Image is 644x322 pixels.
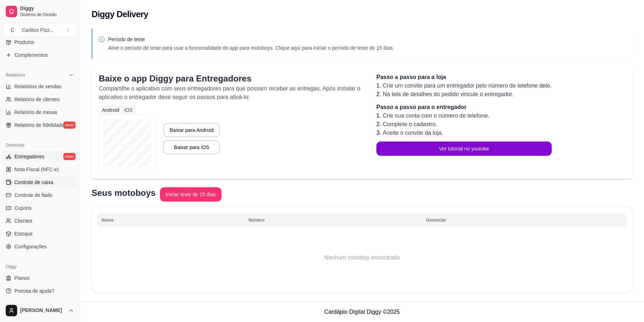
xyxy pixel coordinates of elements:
li: 2. [376,120,552,129]
span: Relatório de clientes [14,96,60,103]
p: Baixe o app Diggy para Entregadores [99,73,362,84]
span: Sistema de Gestão [20,12,74,18]
div: Diggy [3,261,77,272]
li: 1. [376,112,552,120]
span: C [9,26,16,34]
p: Compartilhe o aplicativo com seus entregadores para que possam receber as entregas. Após instalar... [99,84,362,101]
div: iOS [122,106,135,114]
a: Planos [3,272,77,284]
span: Clientes [14,217,33,224]
th: Nome [97,213,244,227]
span: Crie sua conta com o número de telefone. [383,113,489,119]
footer: Cardápio Digital Diggy © 2025 [80,302,644,322]
span: Nota Fiscal (NFC-e) [14,166,59,173]
span: Cupons [14,204,31,212]
div: Gerenciar [3,139,77,151]
a: Relatório de clientes [3,94,77,105]
a: Nota Fiscal (NFC-e) [3,164,77,175]
button: [PERSON_NAME] [3,302,77,319]
span: Relatórios de vendas [14,83,62,90]
a: Entregadoresnovo [3,151,77,162]
li: 3. [376,129,552,137]
button: Baixar para iOS [163,140,220,154]
span: Controle de caixa [14,179,53,186]
span: Crie um convite para um entregador pelo número de telefone dele. [383,83,552,89]
span: Entregadores [14,153,44,160]
a: Controle de caixa [3,177,77,188]
a: Configurações [3,241,77,252]
a: Precisa de ajuda? [3,285,77,297]
span: Produtos [14,39,34,46]
span: Aceite o convite da loja. [383,130,443,136]
td: Nenhum motoboy encontrado [97,229,627,286]
li: 1. [376,81,552,90]
a: Estoque [3,228,77,239]
a: Relatórios de vendas [3,81,77,92]
a: Controle de fiado [3,189,77,201]
span: Relatório de mesas [14,109,58,116]
a: Relatório de fidelidadenovo [3,119,77,131]
a: Cupons [3,202,77,214]
span: Complementos [14,51,48,59]
button: Select a team [3,23,77,37]
th: Gerenciar [422,213,627,227]
a: Complementos [3,49,77,61]
span: Precisa de ajuda? [14,287,54,294]
a: DiggySistema de Gestão [3,3,77,20]
p: Período de teste [108,36,394,43]
span: Diggy [20,5,74,12]
span: Relatórios [6,72,25,78]
a: Produtos [3,36,77,48]
a: Clientes [3,215,77,227]
button: Iniciar teste de 15 dias [160,187,221,202]
span: Configurações [14,243,47,250]
span: Planos [14,274,30,282]
h2: Diggy Delivery [92,9,148,20]
li: 2. [376,90,552,99]
p: Seus motoboys [92,187,156,199]
p: Ative o período de teste para usar a funcionalidade do app para motoboys. Clique aqui para inicia... [108,44,394,51]
span: Estoque [14,230,33,237]
p: Passo a passo para o entregador [376,103,552,112]
span: Controle de fiado [14,192,53,199]
span: [PERSON_NAME] [20,307,65,314]
span: Na tela de detalhes do pedido vincule o entregador. [383,91,514,97]
th: Número [244,213,421,227]
span: Relatório de fidelidade [14,122,64,129]
span: Complete o cadastro. [383,121,437,127]
div: Android [99,106,122,114]
button: Baixar para Android [163,123,220,137]
button: Ver tutorial no youtube [376,142,552,156]
div: Carlitos Pizz ... [22,26,54,34]
a: Relatório de mesas [3,106,77,118]
p: Passo a passo para a loja [376,73,552,81]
